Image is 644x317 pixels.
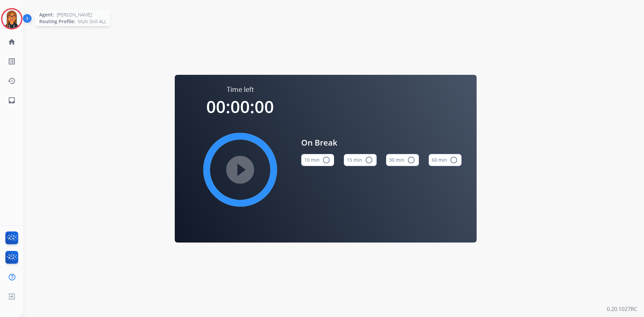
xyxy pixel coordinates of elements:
span: Multi Skill ALL [78,18,106,25]
button: 15 min [344,154,377,166]
mat-icon: radio_button_unchecked [407,156,415,164]
button: 30 min [386,154,419,166]
span: On Break [301,137,462,149]
span: Time left [227,85,254,94]
span: [PERSON_NAME] [57,11,92,18]
span: Agent: [39,11,54,18]
img: avatar [2,9,21,28]
button: 60 min [429,154,462,166]
mat-icon: radio_button_unchecked [365,156,373,164]
p: 0.20.1027RC [607,305,637,313]
mat-icon: radio_button_unchecked [450,156,458,164]
mat-icon: home [8,38,16,46]
mat-icon: inbox [8,96,16,104]
span: 00:00:00 [206,95,274,118]
button: 10 min [301,154,334,166]
mat-icon: radio_button_unchecked [322,156,330,164]
mat-icon: history [8,77,16,85]
mat-icon: list_alt [8,57,16,65]
span: Routing Profile: [39,18,75,25]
